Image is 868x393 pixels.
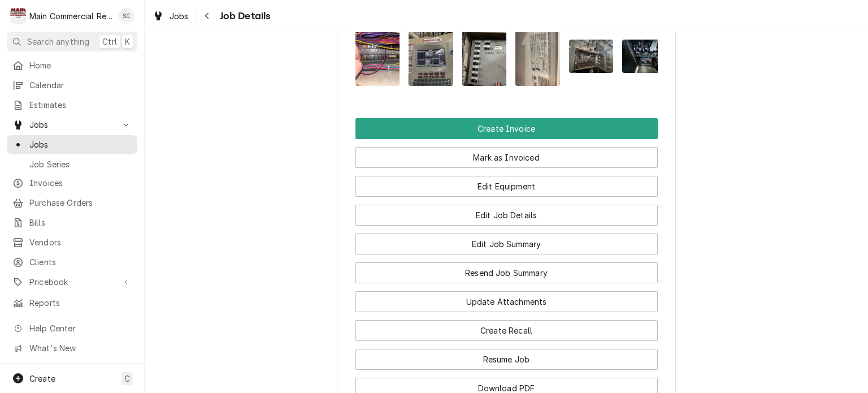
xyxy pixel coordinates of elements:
button: Resend Job Summary [355,262,658,283]
div: Button Group Row [355,341,658,370]
img: Op9LRaTmQPCyNOVFVQZI [355,27,400,86]
span: Home [29,59,132,71]
span: Calendar [29,79,132,91]
button: Search anythingCtrlK [7,32,137,51]
div: Button Group Row [355,312,658,341]
button: Navigate back [198,7,216,25]
button: Edit Job Summary [355,234,658,254]
div: Button Group Row [355,283,658,312]
div: Button Group Row [355,139,658,168]
a: Job Series [7,155,137,174]
a: Clients [7,253,137,271]
div: Main Commercial Refrigeration Service [29,10,112,22]
div: SC [119,8,134,24]
span: Help Center [29,322,131,334]
span: Search anything [27,36,89,47]
div: Button Group Row [355,118,658,139]
span: Job Details [216,8,271,24]
button: Create Invoice [355,118,658,139]
div: Button Group Row [355,254,658,283]
a: Go to What's New [7,339,137,357]
span: Clients [29,256,132,268]
button: Edit Equipment [355,176,658,197]
a: Purchase Orders [7,193,137,212]
span: Pricebook [29,276,115,288]
img: 2L6ItNdSQXayhXZQ5uZW [409,27,453,86]
span: Jobs [170,10,189,22]
div: Button Group Row [355,197,658,226]
a: Jobs [7,135,137,154]
button: Edit Job Details [355,205,658,226]
a: Estimates [7,96,137,114]
a: Vendors [7,233,137,252]
a: Calendar [7,76,137,94]
span: Ctrl [102,36,117,47]
div: Button Group Row [355,168,658,197]
span: Purchase Orders [29,197,132,209]
img: xZFFTa2lQzKXOBswDZVS [569,40,614,73]
span: Create [29,374,55,383]
span: Attachments [355,18,658,95]
img: QzSY9yZ6Rmq8v85SU48K [515,27,560,86]
img: MtecVpBR5mb2ZfRLlNas [622,40,667,73]
div: Button Group Row [355,226,658,254]
span: What's New [29,342,131,354]
span: Estimates [29,99,132,111]
button: Update Attachments [355,291,658,312]
a: Invoices [7,174,137,192]
span: K [125,36,130,47]
a: Home [7,56,137,75]
div: Sharon Campbell's Avatar [119,8,134,24]
a: Go to Pricebook [7,273,137,291]
span: Bills [29,217,132,228]
div: Main Commercial Refrigeration Service's Avatar [10,8,26,24]
span: Jobs [29,119,115,131]
a: Go to Help Center [7,319,137,338]
a: Jobs [148,7,193,25]
span: Reports [29,297,132,309]
span: C [124,373,130,385]
button: Resume Job [355,349,658,370]
span: Invoices [29,177,132,189]
span: Vendors [29,236,132,248]
img: cYwlhlEvQkGm4dZHNU0v [462,27,507,86]
div: M [10,8,26,24]
div: Attachments [355,7,658,95]
a: Reports [7,293,137,312]
button: Create Recall [355,320,658,341]
a: Go to Jobs [7,115,137,134]
a: Bills [7,213,137,232]
span: Job Series [29,158,132,170]
span: Jobs [29,139,132,150]
button: Mark as Invoiced [355,147,658,168]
